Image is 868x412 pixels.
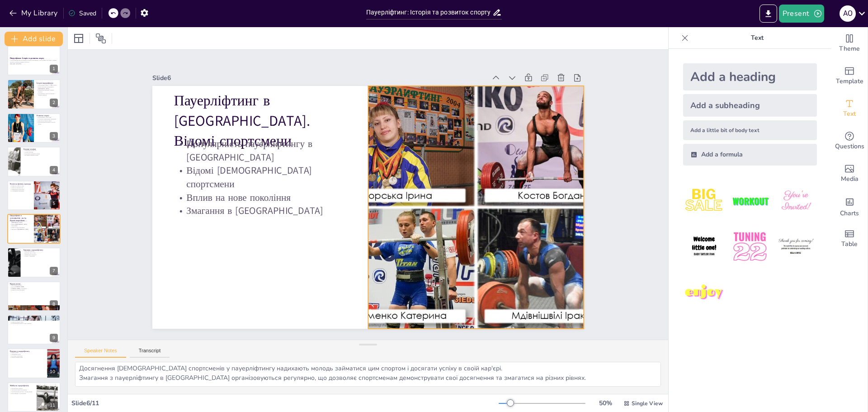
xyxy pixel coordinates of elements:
[50,300,58,308] div: 8
[192,87,361,182] p: Відомі [DEMOGRAPHIC_DATA] спортсмени
[10,220,31,223] p: Популярність пауерліфтингу в [GEOGRAPHIC_DATA]
[7,281,61,311] div: 8
[23,254,58,256] p: Міжнародні стандарти
[23,155,58,156] p: Регулярна практика технік
[50,267,58,275] div: 7
[7,147,61,176] div: 4
[10,286,58,288] p: Внесок [PERSON_NAME]
[841,174,859,184] span: Media
[759,5,777,23] button: Export to PowerPoint
[7,348,61,378] div: 10
[10,323,58,325] p: Поліпшення загального стану здоров'я
[843,109,856,119] span: Text
[729,226,771,268] img: 5.jpeg
[7,247,61,277] div: 7
[37,120,58,122] p: Змагання на різних рівнях
[50,334,58,342] div: 9
[23,148,58,151] p: Основні техніки
[37,114,58,117] p: Розвиток спорту
[23,251,58,252] p: Різні рівні змагань
[50,199,58,208] div: 5
[37,118,58,120] p: Створення міжнародних федерацій
[7,214,61,244] div: 6
[841,239,858,249] span: Table
[75,362,661,387] textarea: Пауерліфтинг став популярним в [GEOGRAPHIC_DATA] у 1990-х роках, що свідчить про зростаючий інтер...
[831,60,868,92] div: Add ready made slides
[23,150,58,152] p: Правильна постава ніг
[10,214,31,222] p: Пауерліфтинг в [GEOGRAPHIC_DATA]. Відомі спортсмени
[683,94,817,117] div: Add a subheading
[10,389,34,391] p: Залучення нових спортсменів
[10,391,34,393] p: Популяризація здорового способу життя
[37,122,58,125] p: Популяризація здорового способу життя
[840,208,859,218] span: Charts
[831,157,868,190] div: Add images, graphics, shapes or video
[10,223,31,227] p: Відомі [DEMOGRAPHIC_DATA] спортсмени
[775,180,817,222] img: 3.jpeg
[10,316,58,319] p: Переваги пауерліфтингу
[835,142,864,152] span: Questions
[10,227,31,228] p: Вплив на нове покоління
[10,190,31,192] p: Поліпшення самооцінки
[23,152,58,153] p: Техніка дихання
[50,65,58,73] div: 1
[23,256,58,257] p: Участь у змаганнях
[831,92,868,125] div: Add text boxes
[839,44,860,54] span: Theme
[840,5,856,23] button: A O
[831,223,868,255] div: Add a table
[10,384,34,387] p: Майбутнє пауерліфтингу
[836,76,863,86] span: Template
[683,63,817,90] div: Add a heading
[10,228,31,230] p: Змагання в [GEOGRAPHIC_DATA]
[10,189,31,190] p: Формування дисципліни
[7,46,61,76] div: 1
[683,180,725,222] img: 1.jpeg
[7,113,61,143] div: 3
[7,79,61,109] div: 2
[37,89,58,92] p: Міжнародні федерації сприяли розвитку
[37,93,58,96] p: Пауерліфтинг став популярним у багатьох країнах
[23,153,58,155] p: Підтримка правильної форми
[10,63,58,65] p: Generated with [URL]
[831,190,868,223] div: Add charts and graphs
[203,63,372,158] p: Популярність пауерліфтингу в [GEOGRAPHIC_DATA]
[50,99,58,107] div: 2
[10,289,58,291] p: Вплив на нове покоління
[7,180,61,210] div: 5
[729,180,771,222] img: 2.jpeg
[692,27,822,49] p: Text
[37,86,58,89] p: Перші змагання проводилися у [GEOGRAPHIC_DATA]
[10,187,31,189] p: Вплив на витривалість
[775,226,817,268] img: 6.jpeg
[10,284,58,286] p: Відомі пауерліфтери
[366,6,492,19] input: Insert title
[7,6,61,20] button: My Library
[7,382,61,412] div: 11
[10,350,45,352] p: Виклики в пауерліфтингу
[840,5,856,22] div: A O
[10,351,45,353] p: Ризики травм
[10,282,58,285] p: Відомі атлети
[23,249,58,251] p: Змагання з пауерліфтингу
[10,355,45,357] p: Регулярні тренування
[50,233,58,241] div: 6
[10,57,44,59] strong: Пауерліфтинг: Історія та розвиток спорту
[683,144,817,166] div: Add a formula
[47,401,58,409] div: 11
[10,182,31,185] p: Вплив на фізичну культуру
[7,315,61,345] div: 9
[23,252,58,254] p: Категорії ваги та віку
[130,348,170,358] button: Transcript
[47,368,58,376] div: 10
[181,124,344,207] p: Змагання в [GEOGRAPHIC_DATA]
[683,272,725,314] img: 7.jpeg
[37,81,58,84] p: Історія пауерліфтингу
[10,356,45,358] p: Психологічний аспект
[68,9,96,18] div: Saved
[187,112,350,194] p: Вплив на нове покоління
[831,125,868,157] div: Get real-time input from your audience
[10,321,58,323] p: Розвиток м'язової маси
[594,399,616,407] div: 50 %
[831,27,868,60] div: Change the overall theme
